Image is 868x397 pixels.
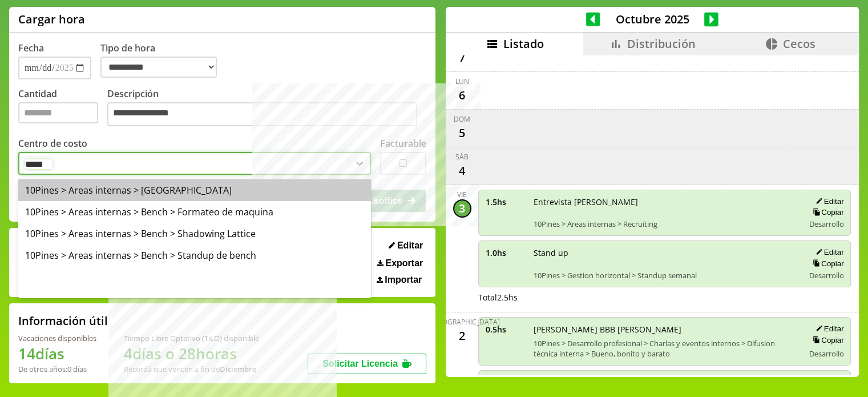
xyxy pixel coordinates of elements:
div: Recordá que vencen a fin de [124,364,259,374]
span: Desarrollo [809,219,843,229]
div: sáb [455,152,469,162]
span: Stand up [534,247,796,258]
button: Editar [385,240,426,251]
div: dom [454,114,470,124]
div: De otros años: 0 días [18,364,96,374]
div: 10Pines > Areas internas > [GEOGRAPHIC_DATA] [18,179,371,201]
div: 10Pines > Areas internas > Bench > Shadowing Lattice [18,223,371,244]
span: 1.0 hs [486,247,526,258]
label: Facturable [380,137,426,150]
h1: 14 días [18,343,96,364]
h2: Información útil [18,313,108,328]
div: 6 [453,86,471,105]
input: Cantidad [18,102,98,123]
b: Diciembre [220,364,256,374]
div: 10Pines > Areas internas > Bench > Standup de bench [18,244,371,266]
span: 10Pines > Gestion horizontal > Standup semanal [534,270,796,280]
span: [PERSON_NAME] BBB [PERSON_NAME] [534,324,796,335]
div: vie [457,190,467,199]
button: Copiar [809,207,843,217]
div: [DEMOGRAPHIC_DATA] [425,317,500,327]
h1: Cargar hora [18,11,85,27]
div: scrollable content [446,55,859,375]
span: 10Pines > Desarrollo profesional > Charlas y eventos internos > Difusion técnica interna > Bueno,... [534,338,796,359]
button: Editar [812,247,843,257]
div: Vacaciones disponibles [18,333,96,343]
span: 1.5 hs [486,197,526,207]
button: Copiar [809,259,843,268]
div: lun [455,77,469,86]
span: Entrevista [PERSON_NAME] [534,197,796,207]
label: Fecha [18,42,44,54]
div: 10Pines > Areas internas > Bench > Formateo de maquina [18,201,371,223]
button: Exportar [374,258,426,269]
button: Solicitar Licencia [308,354,426,374]
span: Exportar [385,258,423,268]
div: 7 [453,49,471,67]
select: Tipo de hora [100,57,217,78]
textarea: Descripción [107,102,417,126]
span: Listado [503,36,544,51]
span: Octubre 2025 [600,11,704,27]
span: Distribución [627,36,696,51]
span: Cecos [783,36,815,51]
h1: 4 días o 28 horas [124,343,259,364]
button: Editar [812,324,843,334]
span: Solicitar Licencia [322,359,398,368]
label: Tipo de hora [100,42,226,79]
span: Editar [397,240,423,251]
label: Centro de costo [18,137,87,150]
div: Total 2.5 hs [478,292,851,303]
button: Editar [812,197,843,206]
div: 5 [453,124,471,142]
div: 2 [453,327,471,345]
div: Tiempo Libre Optativo (TiLO) disponible [124,333,259,343]
label: Descripción [107,87,426,129]
span: Desarrollo [809,348,843,359]
div: 4 [453,162,471,180]
div: 3 [453,199,471,218]
span: Desarrollo [809,270,843,280]
span: 0.5 hs [486,324,526,335]
span: 10Pines > Areas internas > Recruiting [534,219,796,229]
label: Cantidad [18,87,107,129]
button: Copiar [809,335,843,345]
span: Importar [385,275,422,285]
